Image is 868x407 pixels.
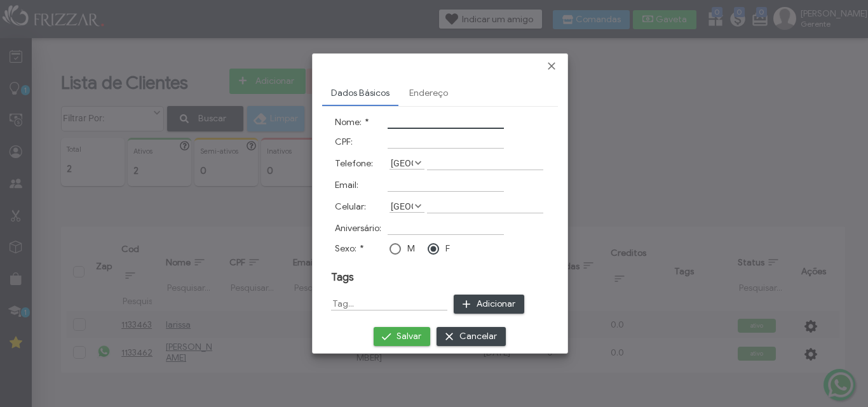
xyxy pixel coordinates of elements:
label: [GEOGRAPHIC_DATA] [390,200,413,212]
label: Aniversário: [335,223,381,234]
input: Tag... [331,297,447,310]
label: CPF: [335,137,353,147]
label: M [407,243,415,254]
h3: Tags [331,270,549,284]
span: Adicionar [477,295,515,314]
button: Adicionar [454,295,524,314]
a: Fechar [545,60,558,72]
span: Salvar [397,327,421,346]
label: Telefone: [335,158,373,169]
label: [GEOGRAPHIC_DATA] [390,157,413,169]
button: Salvar [374,327,430,346]
label: Sexo: [335,243,365,254]
label: F [445,243,450,254]
a: Endereço [400,83,457,104]
button: Cancelar [437,327,506,346]
label: Email: [335,180,358,190]
span: Cancelar [459,327,497,346]
label: Celular: [335,201,366,212]
a: Dados Básicos [322,83,398,104]
label: Nome: [335,117,370,128]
